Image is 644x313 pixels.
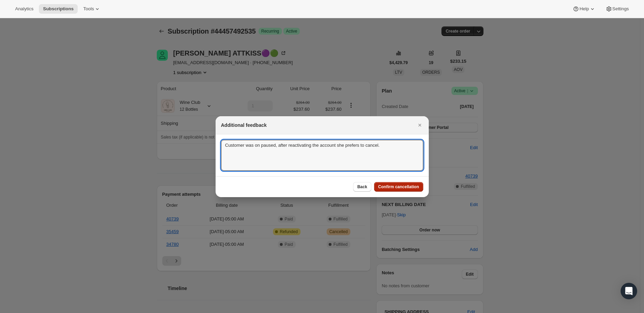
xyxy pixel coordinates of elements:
[621,283,637,299] div: Open Intercom Messenger
[15,6,33,12] span: Analytics
[221,122,267,129] h2: Additional feedback
[378,184,419,190] span: Confirm cancellation
[39,4,78,14] button: Subscriptions
[83,6,94,12] span: Tools
[353,182,371,192] button: Back
[43,6,74,12] span: Subscriptions
[221,140,423,171] textarea: Customer was on paused, after reactivating the account she prefers to cancel.
[374,182,423,192] button: Confirm cancellation
[568,4,600,14] button: Help
[579,6,589,12] span: Help
[612,6,629,12] span: Settings
[11,4,37,14] button: Analytics
[357,184,367,190] span: Back
[79,4,105,14] button: Tools
[415,120,425,130] button: Close
[601,4,633,14] button: Settings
